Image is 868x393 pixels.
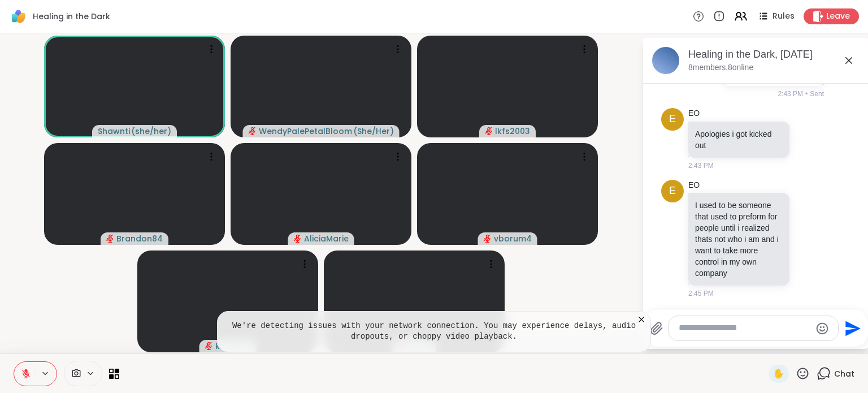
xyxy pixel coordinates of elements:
img: Healing in the Dark, Oct 09 [652,47,679,74]
span: audio-muted [485,127,493,135]
a: EO [688,108,700,119]
img: ShareWell Logomark [9,7,28,26]
span: E [669,111,676,127]
span: Brandon84 [116,233,163,244]
span: E [669,183,676,198]
span: audio-muted [294,235,302,243]
span: ✋ [773,367,784,381]
span: lkfs2003 [495,126,530,137]
span: Rules [772,11,795,22]
span: Sent [810,89,824,99]
span: 2:43 PM [688,161,714,171]
span: Leave [826,11,850,22]
p: I used to be someone that used to preform for people until i realized thats not who i am and i wa... [695,200,783,279]
a: EO [688,180,700,191]
span: audio-muted [249,127,257,135]
span: audio-muted [205,342,213,350]
button: Send [839,316,864,341]
pre: We're detecting issues with your network connection. You may experience delays, audio dropouts, o... [231,321,637,343]
span: ( She/Her ) [353,126,394,137]
span: AliciaMarie [304,233,349,244]
div: Healing in the Dark, [DATE] [688,47,860,62]
span: audio-muted [106,235,114,243]
p: 8 members, 8 online [688,62,753,74]
span: vborum4 [494,233,532,244]
span: ( she/her ) [131,126,171,137]
span: WendyPalePetalBloom [259,126,352,137]
span: 2:43 PM [778,89,803,99]
span: Healing in the Dark [33,11,110,22]
textarea: Type your message [679,322,810,334]
p: Apologies i got kicked out [695,128,783,151]
span: klykly561 [215,340,251,352]
span: 2:45 PM [688,288,714,299]
button: Emoji picker [815,322,829,335]
span: Shawnti [98,126,130,137]
span: audio-muted [484,235,492,243]
span: Chat [834,368,854,379]
span: • [805,89,808,99]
